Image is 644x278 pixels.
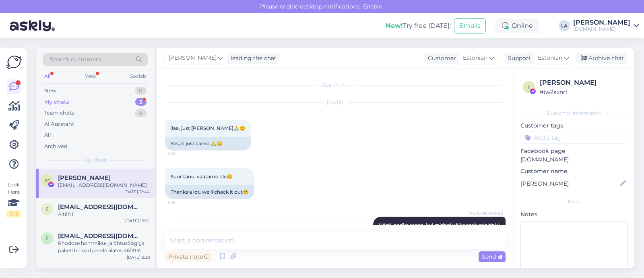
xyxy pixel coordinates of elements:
div: [DATE] 12:22 [125,218,150,224]
div: Aitäh ! [58,211,150,218]
div: Support [505,54,531,63]
div: [PERSON_NAME] [573,19,630,26]
div: Team chats [44,109,74,117]
div: Look Here [6,181,21,217]
span: 11:16 [167,151,198,157]
span: Search customers [50,55,101,64]
div: [DATE] 12:44 [124,189,150,195]
div: Rhodose hommiku- ja õhtusöögiga paketi hinnad perele alates 4600 €. Saadan Teile esimesel võimalu... [58,240,150,254]
div: LA [559,20,570,31]
a: [PERSON_NAME][DOMAIN_NAME] [573,19,639,32]
span: Suur tänu, vaatame üle😊 [171,173,233,180]
span: i [528,84,530,90]
div: Web [83,71,97,82]
span: Estonian [538,54,562,63]
span: My chats [85,157,106,164]
span: e [45,206,49,212]
span: [PERSON_NAME] [169,54,217,63]
div: AI Assistant [44,120,74,128]
button: Emails [454,18,486,33]
span: Send [482,253,502,260]
div: [DOMAIN_NAME] [573,26,630,32]
div: All [43,71,52,82]
div: [EMAIL_ADDRESS][DOMAIN_NAME] [58,182,150,189]
div: Chat started [165,82,506,89]
div: # iw2axnrl [540,88,625,96]
span: [PERSON_NAME] [469,210,503,216]
input: Add name [521,179,619,188]
p: Customer tags [520,121,628,130]
p: Customer name [520,167,628,176]
span: M [45,177,50,183]
div: [DATE] 8:28 [127,254,150,260]
span: Jaa, just [PERSON_NAME]🙏😊 [171,125,246,131]
div: Extra [520,198,628,205]
p: Notes [520,210,628,219]
div: All [44,131,51,139]
img: Askly Logo [6,54,22,70]
div: [DATE] [165,99,506,106]
span: emiliasm@outlook.com [58,232,142,240]
p: [DOMAIN_NAME] [520,155,628,164]
div: Online [495,19,539,33]
div: [PERSON_NAME] [540,78,625,88]
div: My chats [44,98,69,106]
input: Add a tag [520,132,628,144]
div: 4 [135,109,147,117]
div: Thanks a lot, we'll check it out😊 [165,185,254,199]
div: New [44,87,56,95]
div: Customer information [520,109,628,117]
div: Customer [425,54,456,63]
span: Merle Käpp [58,174,111,182]
div: 0 [135,87,147,95]
div: 2 / 3 [6,210,21,217]
span: e [45,235,49,241]
span: egle.maask@mail.ee [58,203,142,211]
span: Enable [361,3,384,10]
div: Archive chat [576,53,627,64]
b: New! [386,22,403,29]
p: Facebook page [520,147,628,155]
div: Yes, it just came 🙏😊 [165,137,251,150]
span: Estonian [463,54,487,63]
div: Archived [44,142,68,150]
span: 11:16 [167,199,198,205]
div: 3 [135,98,147,106]
div: Try free [DATE]: [386,21,451,31]
span: Hästi, andke teada, kui midagi võiks sealt sobida! :) [379,222,500,228]
div: Socials [128,71,148,82]
div: Private note [165,251,213,262]
div: leading the chat [227,54,277,63]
